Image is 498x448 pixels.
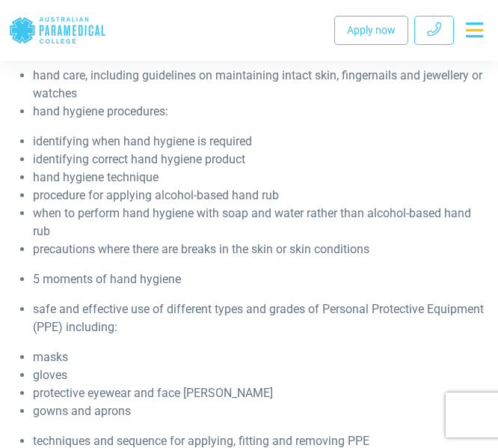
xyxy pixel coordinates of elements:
[33,270,489,288] li: 5 moments of hand hygiene
[33,103,489,121] li: hand hygiene procedures:
[33,348,489,366] li: masks
[9,6,106,55] a: Australian Paramedical College
[334,16,408,45] a: Apply now
[33,240,489,258] li: precautions where there are breaks in the skin or skin conditions
[33,300,489,336] li: safe and effective use of different types and grades of Personal Protective Equipment (PPE) inclu...
[33,67,489,103] li: hand care, including guidelines on maintaining intact skin, fingernails and jewellery or watches
[33,133,489,151] li: identifying when hand hygiene is required
[33,384,489,402] li: protective eyewear and face [PERSON_NAME]
[33,169,489,187] li: hand hygiene technique
[33,366,489,384] li: gloves
[33,402,489,420] li: gowns and aprons
[460,16,489,43] button: Toggle navigation
[33,151,489,169] li: identifying correct hand hygiene product
[33,205,489,240] li: when to perform hand hygiene with soap and water rather than alcohol-based hand rub
[33,187,489,205] li: procedure for applying alcohol-based hand rub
